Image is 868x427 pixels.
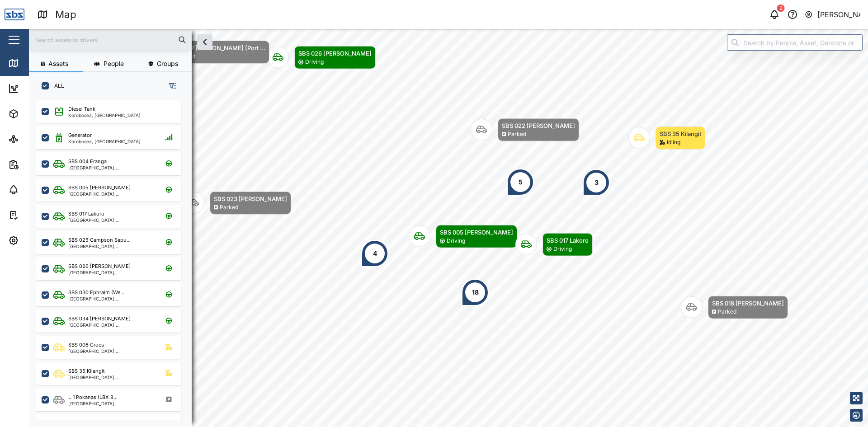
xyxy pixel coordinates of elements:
div: SBS 025 Campson Sapu... [68,236,131,244]
div: SBS 022 [PERSON_NAME] [502,121,575,130]
div: SBS 018 [PERSON_NAME] [712,299,784,308]
div: Diesel Tank [68,105,95,113]
div: Idling [667,138,680,147]
div: SBS 026 [PERSON_NAME] [298,49,372,58]
div: SBS 005 [PERSON_NAME] [440,228,513,237]
div: Map marker [140,41,269,64]
div: Map marker [409,225,517,248]
div: 2 [777,5,785,12]
div: Sites [24,134,45,144]
div: 4 [373,249,377,258]
div: Driving [553,245,572,253]
div: Map marker [583,169,610,196]
div: [PERSON_NAME] [817,9,861,20]
input: Search by People, Asset, Geozone or Place [727,34,863,51]
div: SBS 017 Lakoro [547,236,589,245]
div: Alarms [24,185,52,195]
div: [GEOGRAPHIC_DATA], [GEOGRAPHIC_DATA] [68,323,155,327]
div: 3 [594,178,599,188]
div: Map [55,7,76,23]
div: Generator [68,131,92,139]
div: [GEOGRAPHIC_DATA], [GEOGRAPHIC_DATA] [68,296,155,301]
div: [GEOGRAPHIC_DATA], [GEOGRAPHIC_DATA] [68,165,155,170]
div: SBS 007 [PERSON_NAME] (Port ... [171,43,265,52]
div: SBS 35 Kilangit [68,367,105,375]
div: Settings [24,235,56,245]
canvas: Map [29,29,868,427]
div: 18 [472,287,479,297]
div: SBS 023 [PERSON_NAME] [214,194,287,203]
div: Parked [220,203,238,212]
div: grid [36,97,191,420]
div: Map marker [183,192,291,215]
div: Assets [24,109,52,119]
div: Parked [508,130,526,139]
div: [GEOGRAPHIC_DATA], [GEOGRAPHIC_DATA] [68,349,155,353]
div: Parked [718,308,736,316]
div: SBS 030 Ephraim (We... [68,289,124,296]
div: Korobosea, [GEOGRAPHIC_DATA] [68,139,141,144]
div: SBS 004 Eranga [68,158,107,165]
div: Map marker [471,118,579,141]
div: Map marker [507,169,534,196]
button: [PERSON_NAME] [804,8,861,21]
div: Map marker [267,46,376,69]
div: Map [24,58,44,68]
div: Driving [447,237,465,245]
div: Map marker [515,233,593,256]
div: [GEOGRAPHIC_DATA], [GEOGRAPHIC_DATA] [68,192,155,196]
div: L-1 Pokanas (LBX 8... [68,394,118,401]
span: People [104,61,124,67]
div: Korobosea, [GEOGRAPHIC_DATA] [68,113,141,117]
div: Dashboard [24,84,64,94]
span: Groups [157,61,178,67]
div: [GEOGRAPHIC_DATA], [GEOGRAPHIC_DATA] [68,218,155,222]
div: [GEOGRAPHIC_DATA], [GEOGRAPHIC_DATA] [68,375,155,380]
label: ALL [49,82,64,89]
div: Reports [24,160,54,169]
div: Map marker [681,296,788,319]
div: SBS 005 [PERSON_NAME] [68,184,131,192]
div: [GEOGRAPHIC_DATA], [GEOGRAPHIC_DATA] [68,244,155,249]
div: SBS 026 [PERSON_NAME] [68,263,131,270]
div: [GEOGRAPHIC_DATA] [68,401,118,406]
input: Search assets or drivers [34,33,186,47]
div: Driving [305,58,324,66]
div: Map marker [462,279,489,306]
div: SBS 35 Kilangit [660,129,701,138]
div: Tasks [24,210,48,220]
span: Assets [48,61,68,67]
div: SBS 006 Crocs [68,341,104,349]
div: 5 [519,177,523,187]
div: Map marker [628,127,705,150]
div: Map marker [361,240,388,267]
div: [GEOGRAPHIC_DATA], [GEOGRAPHIC_DATA] [68,270,155,275]
div: SBS 017 Lakoro [68,210,104,218]
div: SBS 034 [PERSON_NAME] [68,315,131,323]
img: Main Logo [5,5,24,24]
